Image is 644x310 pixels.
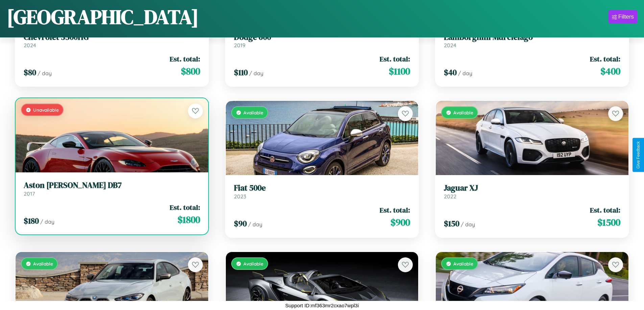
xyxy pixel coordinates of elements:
div: Filters [618,13,634,20]
h3: Jaguar XJ [444,183,620,193]
span: $ 180 [24,215,39,226]
span: 2024 [444,42,456,49]
div: Give Feedback [636,141,641,169]
span: / day [458,70,472,77]
span: Available [453,110,473,115]
span: / day [38,70,52,77]
span: $ 800 [181,64,200,78]
span: / day [249,70,263,77]
span: $ 400 [600,64,620,78]
a: Lamborghini Murcielago2024 [444,32,620,49]
span: Available [33,261,53,266]
span: Est. total: [380,205,410,215]
h3: Aston [PERSON_NAME] DB7 [24,180,200,190]
h1: [GEOGRAPHIC_DATA] [7,3,199,31]
span: 2022 [444,193,456,200]
a: Fiat 500e2023 [234,183,410,200]
a: Jaguar XJ2022 [444,183,620,200]
h3: Lamborghini Murcielago [444,32,620,42]
button: Filters [609,10,637,24]
span: / day [40,218,54,225]
span: Est. total: [170,54,200,64]
span: Available [453,261,473,266]
span: $ 900 [390,216,410,229]
a: Dodge 6002019 [234,32,410,49]
span: $ 110 [234,67,248,78]
p: Support ID: mf363mr2cxao7wpl3i [285,301,359,310]
span: $ 150 [444,218,459,229]
span: / day [248,221,262,228]
span: 2017 [24,190,35,197]
a: Chevrolet 3500HG2024 [24,32,200,49]
span: Available [243,110,263,115]
span: / day [461,221,475,228]
span: Est. total: [590,54,620,64]
span: $ 1500 [597,216,620,229]
span: $ 40 [444,67,457,78]
span: Est. total: [380,54,410,64]
span: 2023 [234,193,246,200]
span: $ 1100 [389,64,410,78]
span: Unavailable [33,107,59,113]
span: $ 90 [234,218,247,229]
span: Available [243,261,263,266]
span: $ 1800 [177,213,200,226]
span: Est. total: [590,205,620,215]
span: Est. total: [170,202,200,212]
span: 2019 [234,42,245,49]
a: Aston [PERSON_NAME] DB72017 [24,180,200,197]
span: 2024 [24,42,36,49]
span: $ 80 [24,67,36,78]
h3: Fiat 500e [234,183,410,193]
